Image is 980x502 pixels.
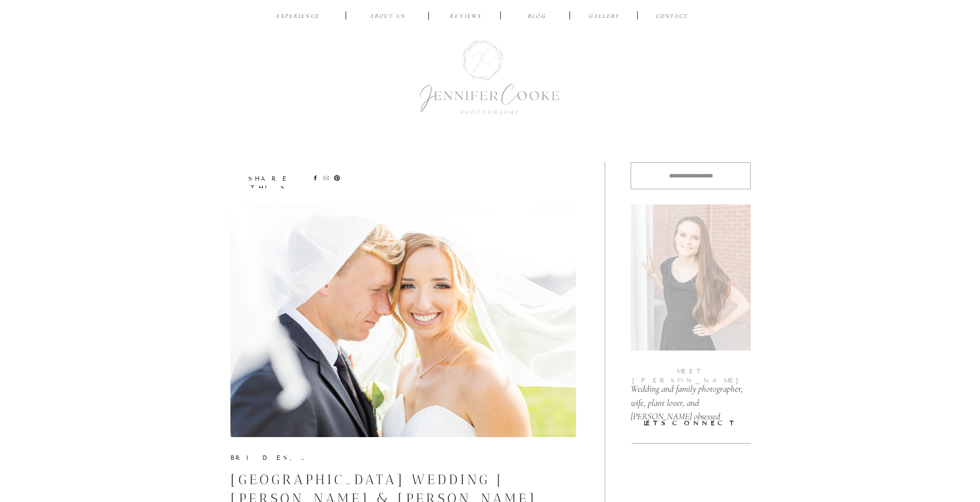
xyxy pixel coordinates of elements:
[586,12,623,22] a: Gallery
[654,12,690,22] a: CONTACT
[230,453,324,461] p: ,
[230,454,290,461] a: Brides
[520,12,554,22] a: BLOG
[273,12,323,22] a: EXPERIENCE
[440,12,492,22] a: reviews
[362,12,413,22] a: ABOUT US
[631,382,757,408] p: Wedding and family photographer, wife, plant lover, and [PERSON_NAME] obsessed
[631,367,751,375] p: meet [PERSON_NAME]
[229,174,308,184] p: share this post:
